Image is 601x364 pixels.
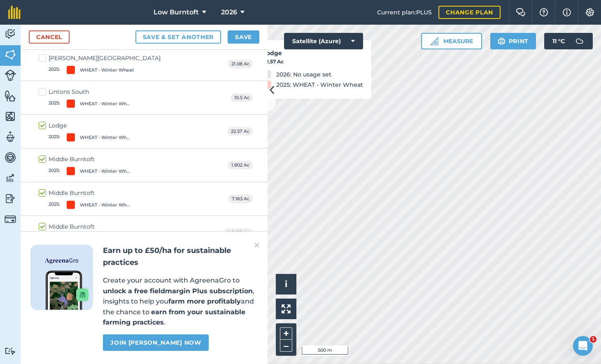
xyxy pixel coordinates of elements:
[430,37,438,45] img: Ruler icon
[5,70,16,81] img: svg+xml;base64,PD94bWwgdmVyc2lvbj0iMS4wIiBlbmNvZGluZz0idXRmLTgiPz4KPCEtLSBHZW5lcmF0b3I6IEFkb2JlIE...
[490,33,536,49] button: Print
[421,33,482,49] button: Measure
[5,151,16,164] img: svg+xml;base64,PD94bWwgdmVyc2lvbj0iMS4wIiBlbmNvZGluZz0idXRmLTgiPz4KPCEtLSBHZW5lcmF0b3I6IEFkb2JlIE...
[224,228,253,237] span: 0.6428 Ac
[49,100,60,108] span: 2025 :
[254,240,259,250] img: svg+xml;base64,PHN2ZyB4bWxucz0iaHR0cDovL3d3dy53My5vcmcvMjAwMC9zdmciIHdpZHRoPSIyMiIgaGVpZ2h0PSIzMC...
[154,7,199,17] span: Low Burntoft
[49,88,134,96] div: Lintons South
[571,33,588,49] img: svg+xml;base64,PD94bWwgdmVyc2lvbj0iMS4wIiBlbmNvZGluZz0idXRmLTgiPz4KPCEtLSBHZW5lcmF0b3I6IEFkb2JlIE...
[590,336,596,343] span: 1
[49,66,60,74] span: 2025 :
[103,308,245,327] strong: earn from your sustainable farming practices
[544,33,593,49] button: 11 °C
[276,274,296,294] button: i
[80,202,131,209] div: WHEAT - Winter Wheat
[49,223,134,231] div: Middle Burntoft
[280,340,292,352] button: –
[282,304,291,313] img: Four arrows, one pointing top left, one top right, one bottom right and the last bottom left
[46,271,89,310] img: Screenshot of the Gro app
[573,336,593,356] iframe: Intercom live chat
[168,297,241,305] strong: farm more profitably
[80,134,131,141] div: WHEAT - Winter Wheat
[228,161,253,169] span: 1.802 Ac
[80,100,131,107] div: WHEAT - Winter Wheat
[103,275,258,328] p: Create your account with AgreenaGro to , insights to help you and the chance to .
[284,33,363,49] button: Satellite (Azure)
[49,54,161,63] div: [PERSON_NAME][GEOGRAPHIC_DATA]
[80,67,134,74] div: WHEAT - Winter Wheat
[5,347,16,355] img: svg+xml;base64,PD94bWwgdmVyc2lvbj0iMS4wIiBlbmNvZGluZz0idXRmLTgiPz4KPCEtLSBHZW5lcmF0b3I6IEFkb2JlIE...
[539,8,549,16] img: A question mark icon
[29,30,70,44] a: Cancel
[280,327,292,340] button: +
[377,8,432,17] span: Current plan : PLUS
[103,334,208,351] a: Join [PERSON_NAME] now
[498,36,505,46] img: svg+xml;base64,PHN2ZyB4bWxucz0iaHR0cDovL3d3dy53My5vcmcvMjAwMC9zdmciIHdpZHRoPSIxOSIgaGVpZ2h0PSIyNC...
[563,7,571,17] img: svg+xml;base64,PHN2ZyB4bWxucz0iaHR0cDovL3d3dy53My5vcmcvMjAwMC9zdmciIHdpZHRoPSIxNyIgaGVpZ2h0PSIxNy...
[135,30,221,44] button: Save & set another
[8,6,21,19] img: fieldmargin Logo
[585,8,595,16] img: A cog icon
[5,192,16,205] img: svg+xml;base64,PD94bWwgdmVyc2lvbj0iMS4wIiBlbmNvZGluZz0idXRmLTgiPz4KPCEtLSBHZW5lcmF0b3I6IEFkb2JlIE...
[228,195,253,203] span: 7.163 Ac
[552,33,565,49] span: 11 ° C
[103,287,253,295] strong: unlock a free fieldmargin Plus subscription
[49,155,134,164] div: Middle Burntoft
[228,60,253,68] span: 21.08 Ac
[49,189,134,197] div: Middle Burntoft
[231,93,253,102] span: 10.5 Ac
[221,7,237,17] span: 2026
[5,172,16,184] img: svg+xml;base64,PD94bWwgdmVyc2lvbj0iMS4wIiBlbmNvZGluZz0idXRmLTgiPz4KPCEtLSBHZW5lcmF0b3I6IEFkb2JlIE...
[5,90,16,102] img: svg+xml;base64,PHN2ZyB4bWxucz0iaHR0cDovL3d3dy53My5vcmcvMjAwMC9zdmciIHdpZHRoPSI1NiIgaGVpZ2h0PSI2MC...
[263,58,284,65] strong: 22.57 Ac
[103,245,258,269] h2: Earn up to £50/ha for sustainable practices
[49,201,60,209] span: 2025 :
[5,28,16,40] img: svg+xml;base64,PD94bWwgdmVyc2lvbj0iMS4wIiBlbmNvZGluZz0idXRmLTgiPz4KPCEtLSBHZW5lcmF0b3I6IEFkb2JlIE...
[80,168,131,175] div: WHEAT - Winter Wheat
[49,121,134,130] div: Lodge
[5,49,16,61] img: svg+xml;base64,PHN2ZyB4bWxucz0iaHR0cDovL3d3dy53My5vcmcvMjAwMC9zdmciIHdpZHRoPSI1NiIgaGVpZ2h0PSI2MC...
[49,133,60,141] span: 2025 :
[276,80,363,89] div: 2025: WHEAT - Winter Wheat
[227,127,253,136] span: 22.57 Ac
[49,167,60,175] span: 2025 :
[5,131,16,143] img: svg+xml;base64,PD94bWwgdmVyc2lvbj0iMS4wIiBlbmNvZGluZz0idXRmLTgiPz4KPCEtLSBHZW5lcmF0b3I6IEFkb2JlIE...
[276,70,331,79] div: 2026: No usage set
[438,6,501,19] a: Change plan
[5,213,16,225] img: svg+xml;base64,PD94bWwgdmVyc2lvbj0iMS4wIiBlbmNvZGluZz0idXRmLTgiPz4KPCEtLSBHZW5lcmF0b3I6IEFkb2JlIE...
[516,8,526,16] img: Two speech bubbles overlapping with the left bubble in the forefront
[285,279,287,289] span: i
[228,30,259,44] button: Save
[5,110,16,123] img: svg+xml;base64,PHN2ZyB4bWxucz0iaHR0cDovL3d3dy53My5vcmcvMjAwMC9zdmciIHdpZHRoPSI1NiIgaGVpZ2h0PSI2MC...
[263,49,363,58] h3: Lodge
